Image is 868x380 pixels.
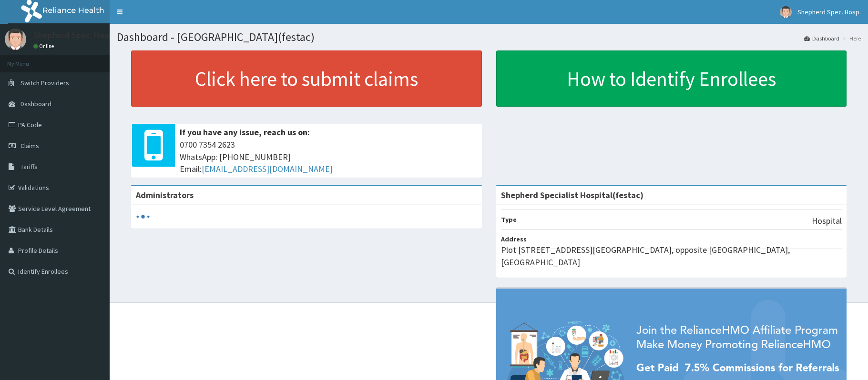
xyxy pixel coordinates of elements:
img: User Image [780,6,792,18]
span: Shepherd Spec. Hosp. [797,8,861,16]
a: Online [33,43,56,50]
a: How to Identify Enrollees [496,50,847,107]
p: Plot [STREET_ADDRESS][GEOGRAPHIC_DATA], opposite [GEOGRAPHIC_DATA], [GEOGRAPHIC_DATA] [501,244,842,268]
h1: Dashboard - [GEOGRAPHIC_DATA](festac) [117,31,861,43]
b: Address [501,235,527,243]
span: Switch Providers [20,79,69,87]
li: Here [840,34,861,42]
b: Type [501,215,517,224]
b: If you have any issue, reach us on: [180,127,310,138]
b: Administrators [136,190,194,200]
a: Dashboard [804,34,839,42]
span: Tariffs [20,162,38,171]
a: [EMAIL_ADDRESS][DOMAIN_NAME] [202,163,333,174]
span: Dashboard [20,100,51,108]
span: 0700 7354 2623 WhatsApp: [PHONE_NUMBER] Email: [180,139,477,175]
svg: audio-loading [136,210,150,224]
img: User Image [5,29,26,50]
span: Claims [20,141,39,150]
p: Shepherd Spec. Hosp. [33,31,115,40]
a: Click here to submit claims [131,50,482,107]
strong: Shepherd Specialist Hospital(festac) [501,190,643,200]
p: Hospital [812,215,842,227]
